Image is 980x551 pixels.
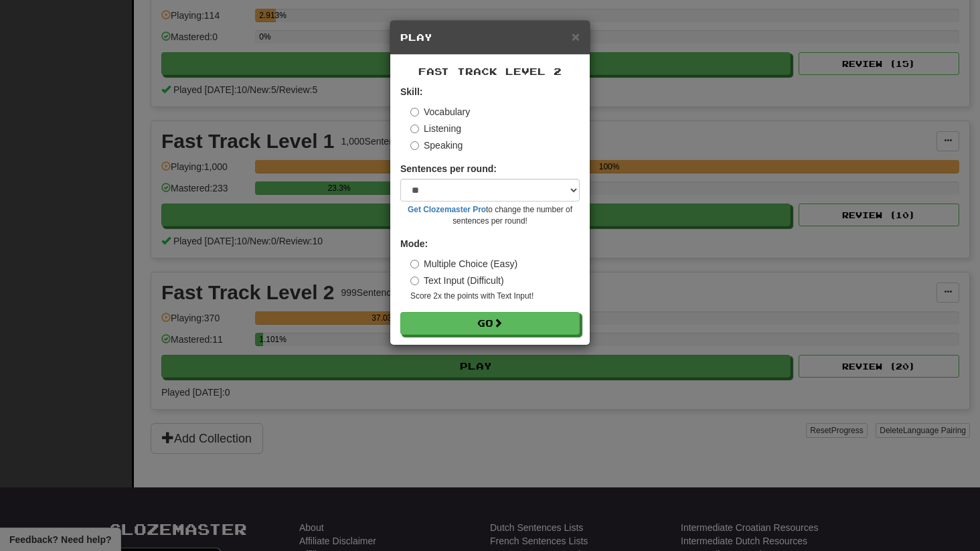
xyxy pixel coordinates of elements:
[410,105,470,119] label: Vocabulary
[410,141,419,150] input: Speaking
[410,108,419,116] input: Vocabulary
[400,204,580,227] small: to change the number of sentences per round!
[410,291,580,302] small: Score 2x the points with Text Input !
[400,312,580,335] button: Go
[400,31,580,44] h5: Play
[410,125,419,133] input: Listening
[400,86,422,97] strong: Skill:
[410,122,461,135] label: Listening
[410,257,517,270] label: Multiple Choice (Easy)
[410,274,504,287] label: Text Input (Difficult)
[400,238,428,249] strong: Mode:
[572,29,580,44] span: ×
[410,277,419,285] input: Text Input (Difficult)
[410,139,463,152] label: Speaking
[410,260,419,268] input: Multiple Choice (Easy)
[408,205,486,214] a: Get Clozemaster Pro
[418,66,562,77] span: Fast Track Level 2
[400,162,497,175] label: Sentences per round:
[572,29,580,44] button: Close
